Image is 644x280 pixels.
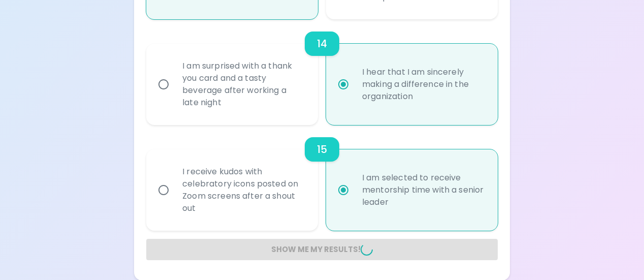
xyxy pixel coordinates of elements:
div: choice-group-check [146,19,498,125]
h6: 14 [317,36,327,52]
h6: 15 [317,141,327,158]
div: choice-group-check [146,125,498,231]
div: I hear that I am sincerely making a difference in the organization [354,54,492,115]
div: I am selected to receive mentorship time with a senior leader [354,160,492,221]
div: I am surprised with a thank you card and a tasty beverage after working a late night [174,48,312,121]
div: I receive kudos with celebratory icons posted on Zoom screens after a shout out [174,153,312,227]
